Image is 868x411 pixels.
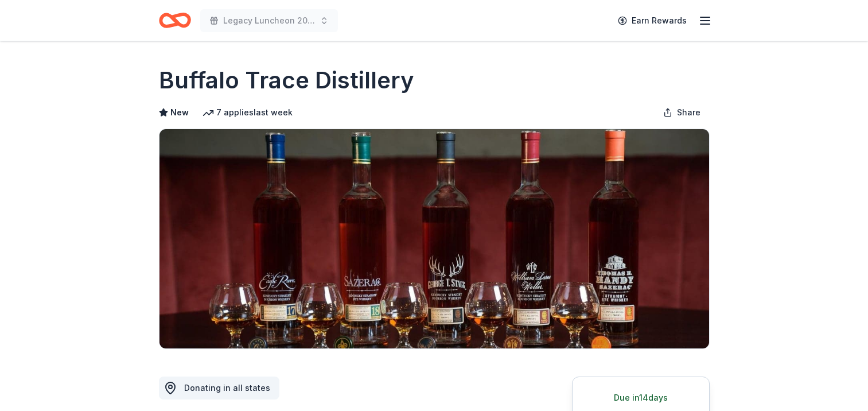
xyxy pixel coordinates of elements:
[223,14,315,28] span: Legacy Luncheon 2025
[586,391,695,405] div: Due in 14 days
[677,106,700,119] span: Share
[170,106,189,119] span: New
[200,9,338,32] button: Legacy Luncheon 2025
[159,64,414,96] h1: Buffalo Trace Distillery
[184,383,270,393] span: Donating in all states
[654,101,710,124] button: Share
[159,7,191,34] a: Home
[611,10,694,31] a: Earn Rewards
[203,106,293,119] div: 7 applies last week
[159,129,709,348] img: Image for Buffalo Trace Distillery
